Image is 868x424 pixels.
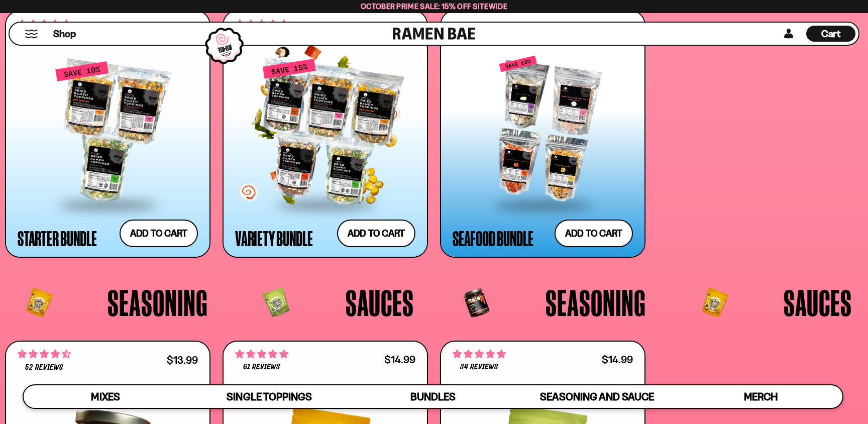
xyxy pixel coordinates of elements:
button: Add to cart [337,220,415,247]
span: 34 reviews [460,363,498,371]
span: 5.00 stars [453,348,506,361]
span: Single Toppings [227,390,311,403]
a: Single Toppings [187,385,351,408]
span: Mixes [91,390,120,403]
span: Sauces [346,284,414,321]
span: Seasoning [546,284,646,321]
a: 4.71 stars 4845 reviews $69.99 Starter Bundle Add to cart [5,10,210,257]
div: Seafood Bundle [453,229,533,247]
button: Add to cart [555,220,633,247]
div: $14.99 [384,355,415,364]
div: Starter Bundle [18,229,97,247]
a: Mixes [24,385,187,408]
div: Variety Bundle [235,229,313,247]
a: Bundles [351,385,515,408]
span: 4.84 stars [235,348,288,361]
button: Add to cart [120,220,198,247]
span: Shop [53,27,76,41]
a: Merch [679,385,842,408]
a: $43.16 Seafood Bundle Add to cart [440,10,645,257]
span: 61 reviews [243,363,280,371]
a: 4.63 stars 6356 reviews $114.99 Variety Bundle Add to cart [223,10,428,257]
span: Seasoning and Sauce [540,390,654,403]
button: Mobile Menu Trigger [25,30,38,38]
div: $14.99 [602,355,633,364]
span: Seasoning [107,284,208,321]
span: October Prime Sale: 15% off Sitewide [361,2,507,11]
span: Sauces [784,284,852,321]
div: Cart [806,23,855,45]
span: 52 reviews [25,364,63,372]
a: Seasoning and Sauce [515,385,679,408]
div: $13.99 [167,355,198,365]
span: 4.71 stars [18,348,71,361]
span: Merch [744,390,778,403]
span: Cart [821,28,841,40]
span: Bundles [410,390,456,403]
a: Shop [53,26,76,42]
